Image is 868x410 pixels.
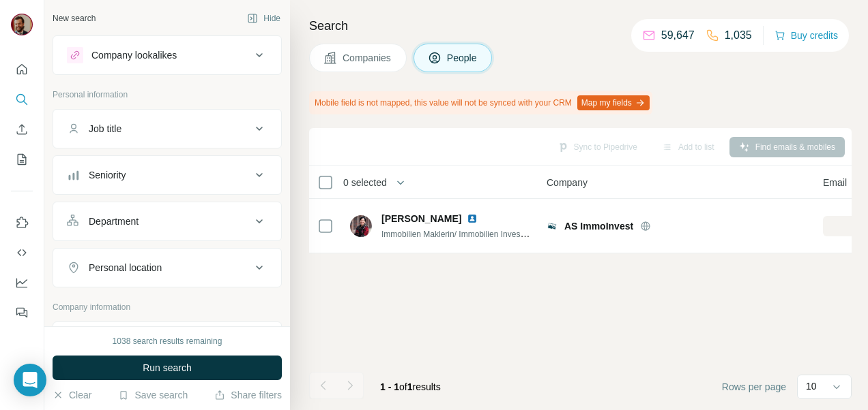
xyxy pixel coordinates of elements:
[381,228,605,239] span: Immobilien Maklerin/ Immobilien Investorin/ Geschäftsführerin
[806,379,817,393] p: 10
[775,26,838,45] button: Buy credits
[577,95,650,110] button: Map my fields
[53,301,282,313] p: Company information
[214,388,282,402] button: Share filters
[309,91,652,114] div: Mobile field is not mapped, this value will not be synced with your CRM
[53,251,281,284] button: Personal location
[467,213,478,224] img: LinkedIn logo
[823,176,847,189] span: Email
[11,270,33,295] button: Dashboard
[661,27,695,44] p: 59,647
[237,8,290,29] button: Hide
[547,176,588,189] span: Company
[53,89,282,101] p: Personal information
[309,16,852,35] h4: Search
[53,356,282,380] button: Run search
[91,48,177,62] div: Company lookalikes
[11,240,33,265] button: Use Surfe API
[89,168,126,182] div: Seniority
[11,57,33,82] button: Quick start
[11,14,33,35] img: Avatar
[89,122,121,136] div: Job title
[53,39,281,72] button: Company lookalikes
[11,300,33,325] button: Feedback
[143,361,192,375] span: Run search
[53,12,96,25] div: New search
[343,176,387,189] span: 0 selected
[407,381,413,392] span: 1
[11,147,33,172] button: My lists
[53,205,281,238] button: Department
[564,219,633,233] span: AS ImmoInvest
[380,381,399,392] span: 1 - 1
[53,112,281,145] button: Job title
[113,335,222,347] div: 1038 search results remaining
[11,117,33,142] button: Enrich CSV
[53,325,281,363] button: Company1
[11,210,33,235] button: Use Surfe on LinkedIn
[381,212,461,225] span: [PERSON_NAME]
[89,215,139,228] div: Department
[725,27,752,44] p: 1,035
[53,159,281,191] button: Seniority
[118,388,188,402] button: Save search
[722,380,786,394] span: Rows per page
[11,87,33,112] button: Search
[380,381,441,392] span: results
[89,261,162,274] div: Personal location
[447,51,478,65] span: People
[547,221,558,232] img: Logo of AS ImmoInvest
[399,381,407,392] span: of
[350,215,372,237] img: Avatar
[14,364,46,396] div: Open Intercom Messenger
[343,51,392,65] span: Companies
[53,388,91,402] button: Clear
